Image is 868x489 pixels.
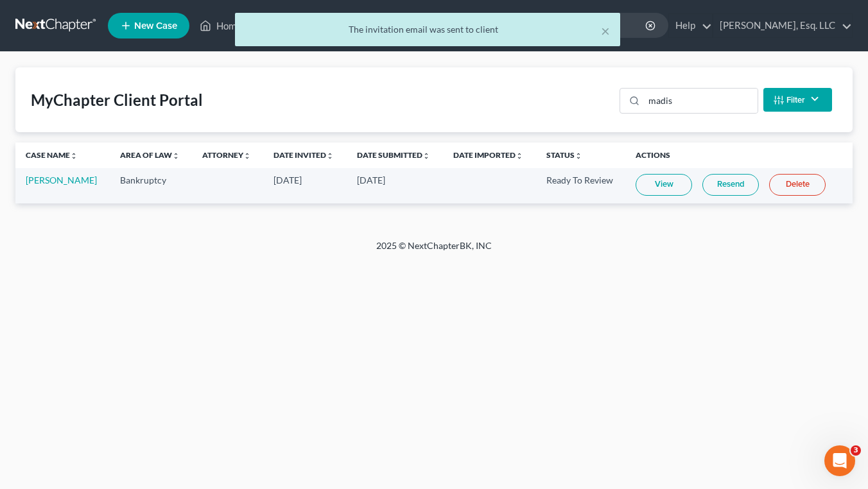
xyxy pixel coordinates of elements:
span: [DATE] [273,175,302,185]
a: Date Invitedunfold_more [273,150,334,160]
a: Case Nameunfold_more [26,150,78,160]
a: Date Importedunfold_more [453,150,523,160]
a: [PERSON_NAME] [26,175,97,185]
a: Statusunfold_more [546,150,582,160]
a: View [636,174,692,196]
div: MyChapter Client Portal [31,90,203,110]
a: Delete [769,174,826,196]
a: Resend [702,174,759,196]
td: Bankruptcy [110,168,192,203]
a: Date Submittedunfold_more [357,150,430,160]
input: Search... [644,89,758,113]
i: unfold_more [575,152,582,160]
div: The invitation email was sent to client [245,23,610,36]
td: Ready To Review [536,168,626,203]
th: Actions [625,142,853,168]
a: Area of Lawunfold_more [120,150,180,160]
i: unfold_more [243,152,251,160]
i: unfold_more [326,152,334,160]
a: Attorneyunfold_more [202,150,251,160]
button: Filter [763,88,832,112]
span: 3 [851,445,861,456]
span: [DATE] [357,175,385,185]
i: unfold_more [172,152,180,160]
button: × [601,23,610,39]
div: 2025 © NextChapterBK, INC [68,239,800,262]
i: unfold_more [516,152,523,160]
i: unfold_more [70,152,78,160]
i: unfold_more [422,152,430,160]
iframe: Intercom live chat [824,445,855,476]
